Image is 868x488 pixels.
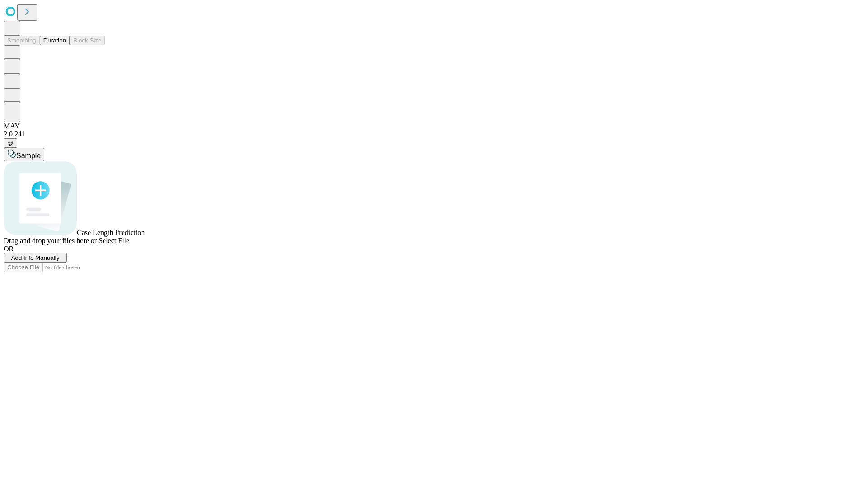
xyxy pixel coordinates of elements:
[7,140,14,146] span: @
[4,122,864,130] div: MAY
[11,254,60,261] span: Add Info Manually
[4,138,17,148] button: @
[4,253,67,263] button: Add Info Manually
[40,36,70,45] button: Duration
[4,36,40,45] button: Smoothing
[4,245,14,253] span: OR
[70,36,105,45] button: Block Size
[16,152,41,160] span: Sample
[99,237,129,244] span: Select File
[4,237,97,244] span: Drag and drop your files here or
[4,148,44,161] button: Sample
[4,130,864,138] div: 2.0.241
[77,229,145,236] span: Case Length Prediction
